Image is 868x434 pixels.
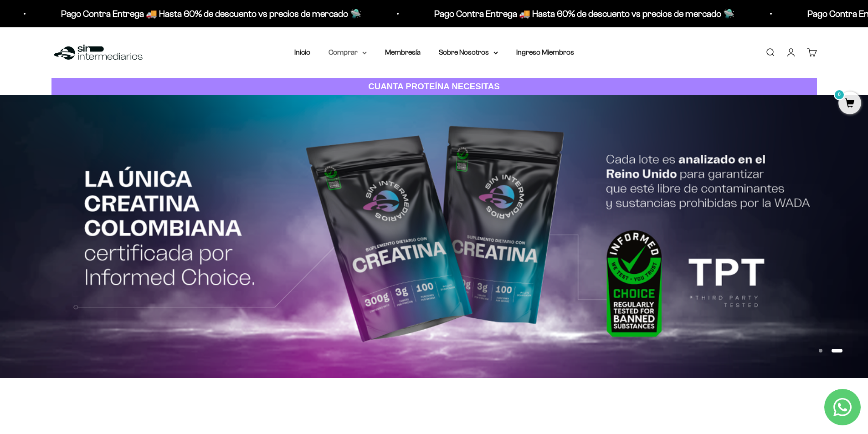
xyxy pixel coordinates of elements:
[834,89,845,100] mark: 0
[368,82,500,91] strong: CUANTA PROTEÍNA NECESITAS
[51,6,352,21] p: Pago Contra Entrega 🚚 Hasta 60% de descuento vs precios de mercado 🛸
[425,6,725,21] p: Pago Contra Entrega 🚚 Hasta 60% de descuento vs precios de mercado 🛸
[51,78,817,96] a: CUANTA PROTEÍNA NECESITAS
[516,48,574,56] a: Ingreso Miembros
[838,99,861,109] a: 0
[439,46,498,58] summary: Sobre Nosotros
[294,48,310,56] a: Inicio
[385,48,421,56] a: Membresía
[329,46,367,58] summary: Comprar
